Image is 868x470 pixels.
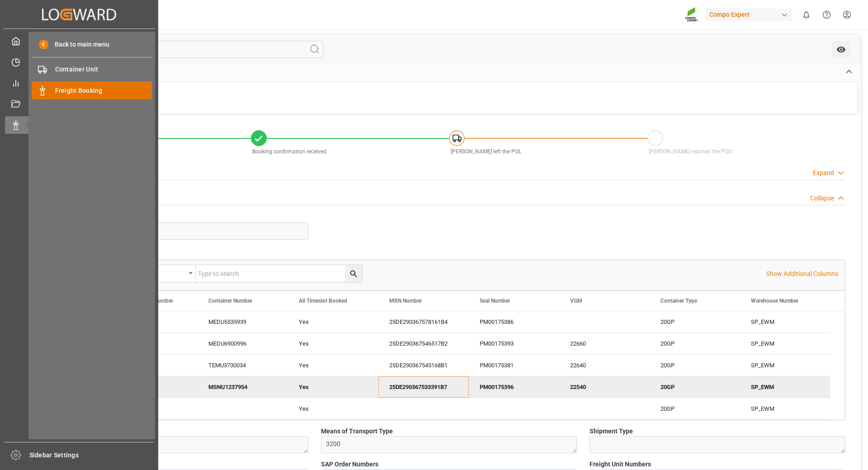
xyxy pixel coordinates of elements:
[378,311,469,332] div: 25DE290367578161B4
[469,376,559,398] div: PM00175396
[299,399,368,419] div: Yes
[660,298,697,304] span: Container Type
[816,5,837,25] button: Help Center
[706,6,796,23] button: Compo Expert
[685,7,699,23] img: Screenshot%202023-09-29%20at%2010.02.21.png_1712312052.png
[740,311,830,332] div: SP_EWM
[321,460,378,469] span: SAP Order Numbers
[810,194,834,203] div: Collapse
[796,5,816,25] button: show 0 new notifications
[32,61,152,78] a: Container Unit
[299,312,368,332] div: Yes
[198,355,288,376] div: TEMU3730034
[378,333,469,354] div: 25DE290367546517B2
[132,267,186,277] div: Equals
[660,312,729,332] div: 20GP
[649,148,732,155] span: [PERSON_NAME] reached the POD
[469,311,559,332] div: PM00175386
[107,398,830,420] div: Press SPACE to select this row.
[198,376,288,398] div: MSNU1237954
[32,81,152,99] a: Freight Booking
[740,398,830,419] div: SP_EWM
[832,41,850,58] button: open menu
[660,333,729,354] div: 20GP
[660,355,729,376] div: 20GP
[107,376,830,398] div: Press SPACE to deselect this row.
[321,427,393,436] span: Means of Transport Type
[740,355,830,376] div: SP_EWM
[751,298,798,304] span: Warehouse Number
[5,53,153,71] a: Timeslot Management
[559,333,650,354] div: 22660
[389,298,422,304] span: MRN Number
[660,377,729,398] div: 20GP
[299,355,368,376] div: Yes
[766,269,838,279] p: Show Additional Columns
[451,148,521,155] span: [PERSON_NAME] left the POL
[378,376,469,398] div: 25DE290367533391B7
[469,355,559,376] div: PM00175381
[42,41,323,58] input: Search Fields
[5,32,153,50] a: My Cockpit
[198,311,288,332] div: MEDU5535939
[559,376,650,398] div: 22540
[706,8,793,21] div: Compo Expert
[378,355,469,376] div: 25DE290367545168B1
[299,333,368,354] div: Yes
[469,333,559,354] div: PM00175393
[107,311,830,333] div: Press SPACE to select this row.
[559,355,650,376] div: 22640
[48,40,109,49] span: Back to main menu
[590,427,633,436] span: Shipment Type
[107,355,830,376] div: Press SPACE to select this row.
[208,298,252,304] span: Container Number
[660,399,729,419] div: 20GP
[55,65,152,74] span: Container Unit
[52,436,308,453] textarea: ZSEA
[198,333,288,354] div: MEDU6900996
[590,460,651,469] span: Freight Unit Numbers
[128,265,196,282] button: open menu
[570,298,582,304] span: VGM
[480,298,510,304] span: Seal Number
[55,86,152,95] span: Freight Booking
[299,377,368,398] div: Yes
[107,333,830,355] div: Press SPACE to select this row.
[740,376,830,398] div: SP_EWM
[299,298,347,304] span: All Timeslot Booked
[196,265,362,282] input: Type to search
[321,436,577,453] textarea: 3200
[345,265,362,282] button: search button
[813,168,834,178] div: Expand
[252,148,326,155] span: Booking confirmation received
[29,451,155,460] span: Sidebar Settings
[740,333,830,354] div: SP_EWM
